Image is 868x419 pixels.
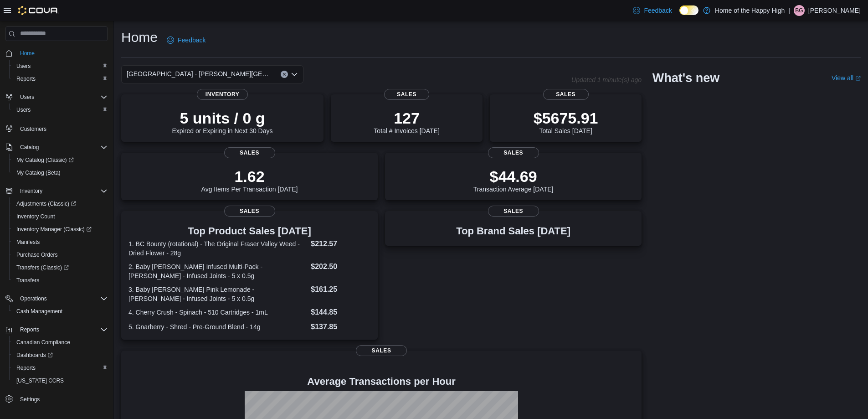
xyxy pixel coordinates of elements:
[13,61,108,72] span: Users
[13,211,59,222] a: Inventory Count
[644,6,672,15] span: Feedback
[13,211,108,222] span: Inventory Count
[16,47,108,59] span: Home
[311,261,370,272] dd: $202.50
[16,92,38,103] button: Users
[13,306,66,317] a: Cash Management
[16,308,62,315] span: Cash Management
[13,337,108,348] span: Canadian Compliance
[128,322,307,331] dt: 5. Gnarberry - Shred - Pre-Ground Blend - 14g
[2,292,111,305] button: Operations
[715,5,785,16] p: Home of the Happy High
[488,147,539,158] span: Sales
[13,224,95,235] a: Inventory Manager (Classic)
[16,48,38,59] a: Home
[16,200,76,207] span: Adjustments (Classic)
[291,71,298,78] button: Open list of options
[16,364,36,372] span: Reports
[16,324,108,335] span: Reports
[9,274,111,287] button: Transfers
[9,374,111,387] button: [US_STATE] CCRS
[16,238,40,246] span: Manifests
[128,285,307,303] dt: 3. Baby [PERSON_NAME] Pink Lemonade - [PERSON_NAME] - Infused Joints - 5 x 0.5g
[13,104,108,115] span: Users
[128,308,307,317] dt: 4. Cherry Crush - Spinach - 510 Cartridges - 1mL
[16,264,69,271] span: Transfers (Classic)
[281,71,288,78] button: Clear input
[795,5,803,16] span: BG
[9,197,111,210] a: Adjustments (Classic)
[20,396,40,403] span: Settings
[16,293,51,304] button: Operations
[13,198,80,209] a: Adjustments (Classic)
[20,326,39,333] span: Reports
[16,293,108,304] span: Operations
[16,156,74,164] span: My Catalog (Classic)
[534,109,598,127] p: $5675.91
[473,167,554,186] p: $44.69
[16,124,50,134] a: Customers
[13,155,77,166] a: My Catalog (Classic)
[13,262,72,273] a: Transfers (Classic)
[16,123,108,134] span: Customers
[652,71,719,85] h2: What's new
[808,5,861,16] p: [PERSON_NAME]
[18,6,59,15] img: Cova
[9,336,111,349] button: Canadian Compliance
[16,352,53,359] span: Dashboards
[9,60,111,72] button: Users
[679,5,699,15] input: Dark Mode
[16,277,39,284] span: Transfers
[9,210,111,223] button: Inventory Count
[13,167,108,178] span: My Catalog (Beta)
[16,92,108,103] span: Users
[356,345,407,356] span: Sales
[224,206,275,217] span: Sales
[13,249,108,260] span: Purchase Orders
[128,262,307,280] dt: 2. Baby [PERSON_NAME] Infused Multi-Pack - [PERSON_NAME] - Infused Joints - 5 x 0.5g
[13,337,74,348] a: Canadian Compliance
[13,198,108,209] span: Adjustments (Classic)
[13,306,108,317] span: Cash Management
[679,15,680,16] span: Dark Mode
[2,141,111,154] button: Catalog
[473,167,554,193] div: Transaction Average [DATE]
[16,142,108,153] span: Catalog
[128,239,307,258] dt: 1. BC Bounty (rotational) - The Original Fraser Valley Weed - Dried Flower - 28g
[456,226,570,237] h3: Top Brand Sales [DATE]
[9,154,111,166] a: My Catalog (Classic)
[9,166,111,179] button: My Catalog (Beta)
[20,93,34,101] span: Users
[224,147,275,158] span: Sales
[16,226,92,233] span: Inventory Manager (Classic)
[9,349,111,362] a: Dashboards
[16,142,42,153] button: Catalog
[543,89,589,100] span: Sales
[163,31,209,49] a: Feedback
[2,47,111,60] button: Home
[16,106,31,114] span: Users
[178,36,205,45] span: Feedback
[127,68,272,79] span: [GEOGRAPHIC_DATA] - [PERSON_NAME][GEOGRAPHIC_DATA] - Fire & Flower
[629,1,675,20] a: Feedback
[2,91,111,103] button: Users
[9,248,111,261] button: Purchase Orders
[13,104,34,115] a: Users
[794,5,805,16] div: Bryton Garstin
[311,284,370,295] dd: $161.25
[9,223,111,236] a: Inventory Manager (Classic)
[16,377,64,384] span: [US_STATE] CCRS
[16,251,58,259] span: Purchase Orders
[788,5,790,16] p: |
[16,186,46,197] button: Inventory
[16,186,108,197] span: Inventory
[172,109,273,134] div: Expired or Expiring in Next 30 Days
[20,187,42,195] span: Inventory
[13,350,56,361] a: Dashboards
[13,237,43,248] a: Manifests
[13,224,108,235] span: Inventory Manager (Classic)
[20,125,46,133] span: Customers
[5,43,108,416] nav: Complex example
[16,393,108,405] span: Settings
[9,72,111,85] button: Reports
